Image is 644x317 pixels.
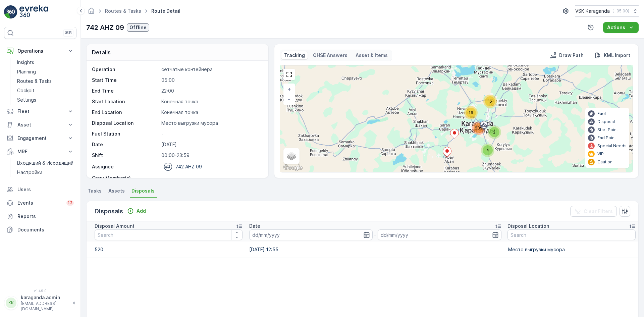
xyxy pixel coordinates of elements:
[17,87,35,94] p: Cockpit
[488,99,492,104] span: 15
[4,118,76,131] button: Asset
[150,8,182,14] span: Route Detail
[17,68,36,75] p: Planning
[108,188,125,194] span: Assets
[86,22,124,33] p: 742 AHZ 09
[547,51,586,59] button: Draw Path
[14,168,76,177] a: Настройки
[378,229,501,240] input: dd/mm/yyyy
[597,111,606,116] p: Fuel
[105,8,141,14] a: Routes & Tasks
[597,159,612,165] p: Caution
[17,48,63,54] p: Operations
[575,8,610,14] p: VSK Karaganda
[175,163,202,170] p: 742 AHZ 09
[507,223,549,229] p: Disposal Location
[17,97,36,103] p: Settings
[284,149,299,163] a: Layers
[92,109,159,116] p: End Location
[92,66,159,73] p: Operation
[17,108,63,115] p: Fleet
[597,119,615,124] p: Disposal
[604,52,630,59] p: KML Import
[95,246,243,253] p: 520
[92,141,159,148] p: Date
[505,242,638,258] td: Место выгрузки мусора
[68,200,72,206] p: 13
[92,163,114,170] p: Assignee
[161,130,261,137] p: -
[4,5,17,19] img: logo
[88,188,102,194] span: Tasks
[95,223,135,229] p: Disposal Amount
[17,186,74,193] p: Users
[4,145,76,158] button: MRF
[597,127,618,133] p: Start Point
[131,188,155,194] span: Disposals
[603,22,639,33] button: Actions
[161,120,261,126] p: Место выгрузки мусора
[14,76,76,86] a: Routes & Tasks
[14,158,76,168] a: Входящий & Исходящий
[92,77,159,84] p: Start Time
[282,163,304,172] a: Open this area in Google Maps (opens a new window)
[356,52,388,59] p: Asset & Items
[17,160,73,166] p: Входящий & Исходящий
[584,208,613,215] p: Clear Filters
[161,141,261,148] p: [DATE]
[287,96,291,102] span: −
[17,200,62,206] p: Events
[17,78,52,85] p: Routes & Tasks
[4,131,76,145] button: Engagement
[464,106,478,119] div: 16
[4,44,76,58] button: Operations
[280,65,633,172] div: 0
[17,169,42,176] p: Настройки
[288,86,291,92] span: +
[92,98,159,105] p: Start Location
[374,231,376,239] p: -
[284,84,294,94] a: Zoom In
[137,208,146,214] p: Add
[4,289,76,293] span: v 1.49.0
[4,223,76,236] a: Documents
[95,207,123,216] p: Disposals
[284,94,294,104] a: Zoom Out
[129,24,147,31] p: Offline
[246,242,505,258] td: [DATE] 12:55
[124,207,149,215] button: Add
[161,77,261,84] p: 05:00
[4,105,76,118] button: Fleet
[507,229,636,240] input: Search
[65,30,72,36] p: ⌘B
[481,144,494,157] div: 4
[92,88,159,94] p: End Time
[127,23,149,32] button: Offline
[88,10,95,15] a: Homepage
[486,148,489,153] span: 4
[92,48,111,56] p: Details
[19,5,48,19] img: logo_light-DOdMpM7g.png
[17,121,63,128] p: Asset
[21,301,69,312] p: [EMAIL_ADDRESS][DOMAIN_NAME]
[6,298,16,308] div: KK
[597,135,616,141] p: End Point
[161,109,261,116] p: Конечная точка
[559,52,584,59] p: Draw Path
[313,52,347,59] p: QHSE Answers
[4,196,76,210] a: Events13
[92,175,159,181] p: Crew Member(s)
[249,223,260,229] p: Date
[92,120,159,126] p: Disposal Location
[95,229,243,240] input: Search
[488,125,501,139] div: 2
[14,58,76,67] a: Insights
[570,206,617,217] button: Clear Filters
[92,130,159,137] p: Fuel Station
[17,226,74,233] p: Documents
[21,294,69,301] p: karaganda.admin
[161,98,261,105] p: Конечная точка
[469,110,473,115] span: 16
[92,152,159,159] p: Shift
[4,294,76,312] button: KKkaraganda.admin[EMAIL_ADDRESS][DOMAIN_NAME]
